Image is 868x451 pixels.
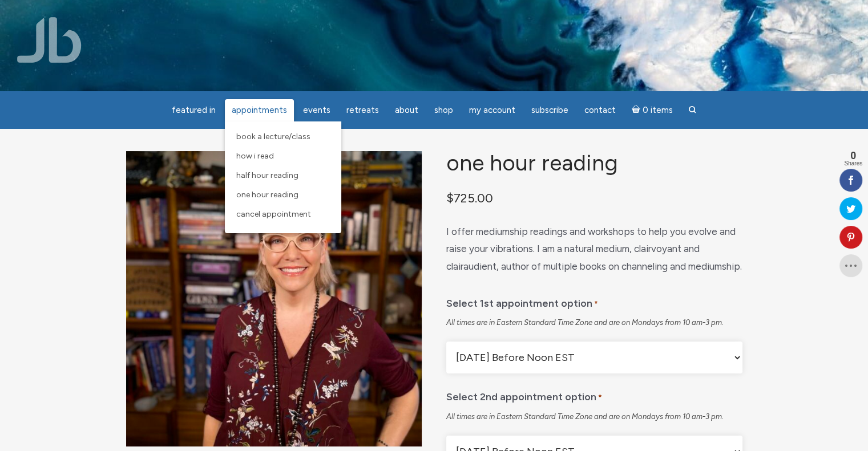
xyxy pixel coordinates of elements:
[236,209,311,219] span: Cancel Appointment
[165,99,223,121] a: featured in
[462,99,522,121] a: My Account
[395,105,418,115] span: About
[531,105,568,115] span: Subscribe
[446,190,454,205] span: $
[446,226,742,272] span: I offer mediumship readings and workshops to help you evolve and raise your vibrations. I am a na...
[625,98,680,121] a: Cart0 items
[427,99,460,121] a: Shop
[844,151,862,161] span: 0
[446,289,598,314] label: Select 1st appointment option
[236,132,310,141] span: Book a Lecture/Class
[524,99,575,121] a: Subscribe
[231,166,336,185] a: Half Hour Reading
[236,151,274,161] span: How I Read
[231,147,336,166] a: How I Read
[232,105,287,115] span: Appointments
[340,99,386,121] a: Retreats
[231,205,336,224] a: Cancel Appointment
[236,170,298,180] span: Half Hour Reading
[126,151,422,446] img: One Hour Reading
[446,383,602,407] label: Select 2nd appointment option
[446,151,742,176] h1: One Hour Reading
[17,17,82,63] img: Jamie Butler. The Everyday Medium
[446,190,493,205] bdi: 725.00
[346,105,379,115] span: Retreats
[446,318,742,328] div: All times are in Eastern Standard Time Zone and are on Mondays from 10 am-3 pm.
[469,105,515,115] span: My Account
[236,190,298,200] span: One Hour Reading
[172,105,216,115] span: featured in
[584,105,616,115] span: Contact
[446,412,742,422] div: All times are in Eastern Standard Time Zone and are on Mondays from 10 am-3 pm.
[296,99,337,121] a: Events
[231,127,336,147] a: Book a Lecture/Class
[434,105,453,115] span: Shop
[225,99,294,121] a: Appointments
[388,99,425,121] a: About
[303,105,330,115] span: Events
[844,161,862,166] span: Shares
[231,185,336,205] a: One Hour Reading
[578,99,623,121] a: Contact
[632,105,643,115] i: Cart
[642,106,672,115] span: 0 items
